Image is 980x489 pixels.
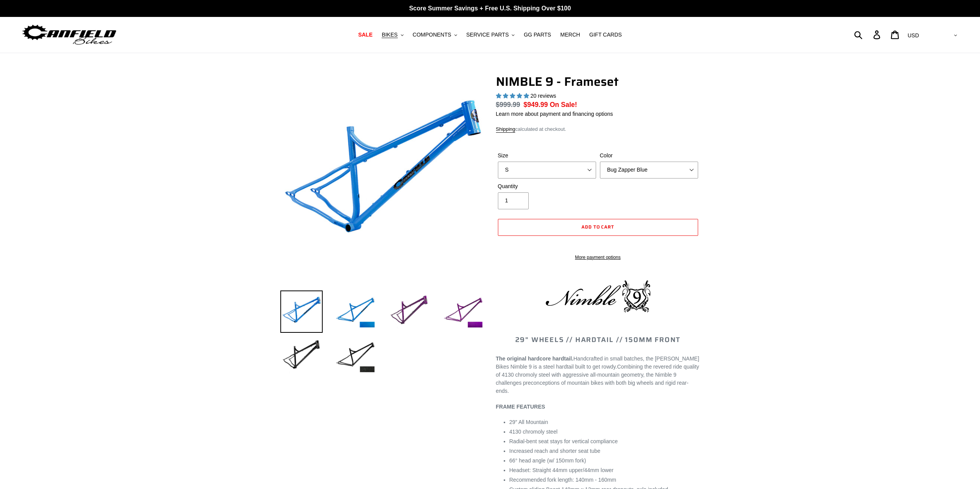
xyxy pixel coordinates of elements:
[462,30,518,40] button: SERVICE PARTS
[334,290,377,333] img: Load image into Gallery viewer, NIMBLE 9 - Frameset
[498,219,698,236] button: Add to cart
[524,101,548,108] span: $949.99
[498,254,698,261] a: More payment options
[560,32,580,38] span: MERCH
[413,32,451,38] span: COMPONENTS
[496,125,700,133] div: calculated at checkout.
[585,30,626,40] a: GIFT CARDS
[509,438,618,444] span: Radial-bent seat stays for vertical compliance
[466,32,509,38] span: SERVICE PARTS
[378,30,407,40] button: BIKES
[509,477,616,483] span: Recommended fork length: 140mm - 160mm
[496,101,520,108] s: $999.99
[21,23,117,47] img: Canfield Bikes
[496,355,699,370] span: Handcrafted in small batches, the [PERSON_NAME] Bikes Nimble 9 is a steel hardtail built to get r...
[496,364,699,394] span: Combining the revered ride quality of 4130 chromoly steel with aggressive all-mountain geometry, ...
[550,100,577,110] span: On Sale!
[382,32,397,38] span: BIKES
[496,111,613,117] a: Learn more about payment and financing options
[280,335,323,377] img: Load image into Gallery viewer, NIMBLE 9 - Frameset
[496,355,573,362] strong: The original hardcore hardtail.
[354,30,376,40] a: SALE
[520,30,555,40] a: GG PARTS
[509,448,601,454] span: Increased reach and shorter seat tube
[496,126,516,133] a: Shipping
[515,334,681,345] span: 29" WHEELS // HARDTAIL // 150MM FRONT
[509,457,586,464] span: 66° head angle (w/ 150mm fork)
[600,152,698,160] label: Color
[409,30,461,40] button: COMPONENTS
[509,429,558,435] span: 4130 chromoly steel
[498,182,596,190] label: Quantity
[556,30,584,40] a: MERCH
[858,26,878,43] input: Search
[509,467,614,473] span: Headset: Straight 44mm upper/44mm lower
[498,152,596,160] label: Size
[530,93,556,99] span: 20 reviews
[496,404,545,410] b: FRAME FEATURES
[581,223,615,230] span: Add to cart
[496,93,531,99] span: 4.90 stars
[334,335,377,377] img: Load image into Gallery viewer, NIMBLE 9 - Frameset
[496,74,700,89] h1: NIMBLE 9 - Frameset
[280,290,323,333] img: Load image into Gallery viewer, NIMBLE 9 - Frameset
[388,290,431,333] img: Load image into Gallery viewer, NIMBLE 9 - Frameset
[589,32,622,38] span: GIFT CARDS
[509,419,548,425] span: 29″ All Mountain
[442,290,484,333] img: Load image into Gallery viewer, NIMBLE 9 - Frameset
[358,32,372,38] span: SALE
[524,32,551,38] span: GG PARTS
